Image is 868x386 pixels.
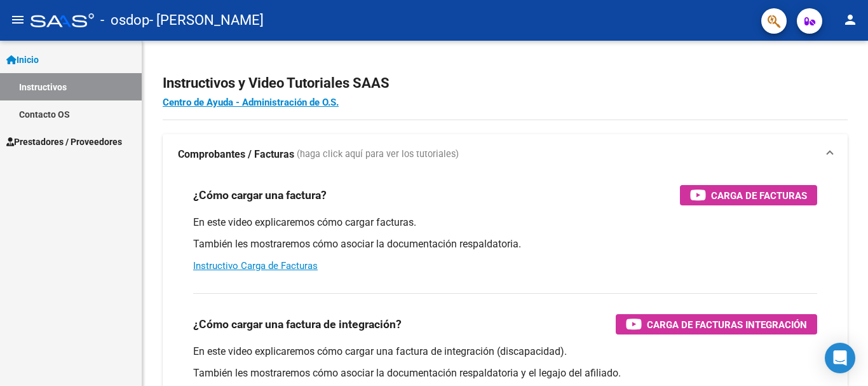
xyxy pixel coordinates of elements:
mat-icon: person [843,12,858,27]
strong: Comprobantes / Facturas [178,148,294,162]
button: Carga de Facturas [680,185,817,205]
span: Prestadores / Proveedores [6,135,122,149]
button: Carga de Facturas Integración [616,314,817,334]
mat-icon: menu [10,12,25,27]
span: - [PERSON_NAME] [149,6,264,34]
span: Carga de Facturas Integración [647,317,807,333]
span: (haga click aquí para ver los tutoriales) [297,148,459,162]
span: Inicio [6,53,39,67]
h3: ¿Cómo cargar una factura? [193,186,327,204]
h3: ¿Cómo cargar una factura de integración? [193,315,402,333]
mat-expansion-panel-header: Comprobantes / Facturas (haga click aquí para ver los tutoriales) [163,134,848,175]
span: - osdop [100,6,149,34]
p: En este video explicaremos cómo cargar facturas. [193,216,817,230]
span: Carga de Facturas [711,188,807,203]
a: Instructivo Carga de Facturas [193,260,318,272]
p: También les mostraremos cómo asociar la documentación respaldatoria y el legajo del afiliado. [193,366,817,380]
div: Open Intercom Messenger [825,343,855,373]
p: En este video explicaremos cómo cargar una factura de integración (discapacidad). [193,345,817,359]
h2: Instructivos y Video Tutoriales SAAS [163,71,848,95]
p: También les mostraremos cómo asociar la documentación respaldatoria. [193,237,817,251]
a: Centro de Ayuda - Administración de O.S. [163,97,339,108]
